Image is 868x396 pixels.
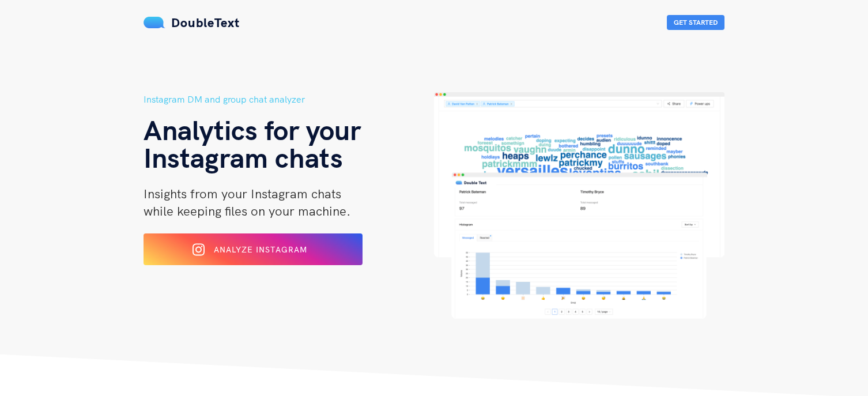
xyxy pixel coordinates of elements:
[667,15,724,30] button: Get Started
[144,248,363,259] a: Analyze Instagram
[144,203,350,219] span: while keeping files on your machine.
[144,92,434,107] h5: Instagram DM and group chat analyzer
[144,233,363,265] button: Analyze Instagram
[171,14,240,31] span: DoubleText
[144,14,240,31] a: DoubleText
[144,140,343,175] span: Instagram chats
[214,244,307,255] span: Analyze Instagram
[434,92,724,319] img: hero
[144,112,361,147] span: Analytics for your
[144,186,341,202] span: Insights from your Instagram chats
[144,17,165,28] img: mS3x8y1f88AAAAABJRU5ErkJggg==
